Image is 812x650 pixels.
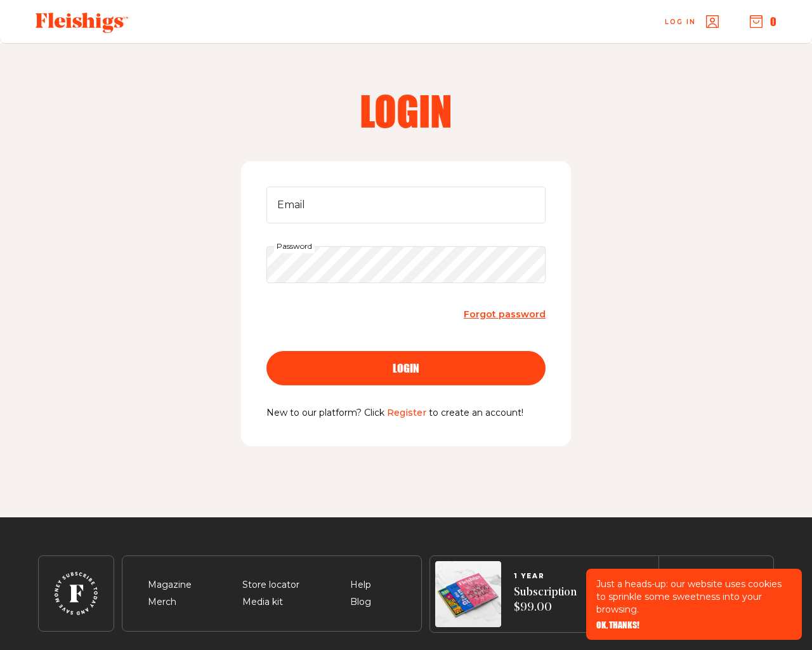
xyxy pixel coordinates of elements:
[148,578,192,593] span: Magazine
[350,596,371,607] a: Blog
[514,585,577,616] span: Subscription $99.00
[148,579,192,590] a: Magazine
[148,595,176,610] span: Merch
[242,578,299,593] span: Store locator
[387,407,426,418] a: Register
[514,573,577,580] span: 1 YEAR
[464,308,546,320] span: Forgot password
[242,579,299,590] a: Store locator
[464,306,546,323] a: Forgot password
[242,595,283,610] span: Media kit
[266,187,546,223] input: Email
[244,90,568,131] h2: Login
[148,596,176,607] a: Merch
[750,15,776,29] button: 0
[350,579,371,590] a: Help
[266,406,546,421] p: New to our platform? Click to create an account!
[435,561,501,627] img: Magazines image
[266,246,546,283] input: Password
[596,578,792,616] p: Just a heads-up: our website uses cookies to sprinkle some sweetness into your browsing.
[393,362,419,374] span: login
[665,17,696,27] span: Log in
[350,578,371,593] span: Help
[665,15,719,28] a: Log in
[350,595,371,610] span: Blog
[274,239,315,253] label: Password
[242,596,283,607] a: Media kit
[596,621,639,630] button: OK, THANKS!
[266,351,546,385] button: login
